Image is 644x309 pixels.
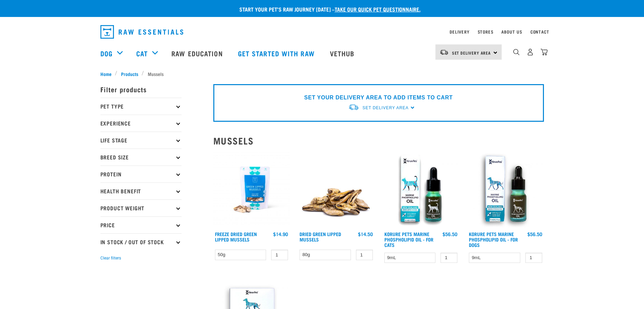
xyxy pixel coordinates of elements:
a: Get started with Raw [231,40,323,67]
div: $56.50 [527,231,542,237]
img: van-moving.png [348,104,359,111]
a: Delivery [450,31,469,33]
div: $14.90 [273,231,288,237]
a: Vethub [323,40,363,67]
img: home-icon@2x.png [541,49,548,56]
p: In Stock / Out Of Stock [100,233,182,250]
img: OI Lfront 1024x1024 [467,151,544,228]
p: Life Stage [100,132,182,149]
img: RE Product Shoot 2023 Nov8551 [213,151,290,228]
a: Korure Pets Marine Phospholipid Oil - for Cats [384,233,433,246]
p: Protein [100,166,182,182]
p: Experience [100,115,182,132]
a: Contact [530,31,549,33]
span: Products [121,70,138,77]
span: Set Delivery Area [362,105,408,110]
a: Cat [136,48,148,58]
input: 1 [271,250,288,260]
p: Pet Type [100,98,182,115]
p: Product Weight [100,199,182,216]
button: Clear filters [100,255,121,261]
span: Set Delivery Area [452,52,491,54]
div: $56.50 [443,231,457,237]
img: user.png [527,49,534,56]
h2: Mussels [213,135,544,146]
div: $14.50 [358,231,373,237]
a: Freeze Dried Green Lipped Mussels [215,233,257,240]
p: Filter products [100,81,182,98]
a: take our quick pet questionnaire. [335,7,421,11]
input: 1 [440,253,457,263]
a: Home [100,70,115,77]
nav: breadcrumbs [100,70,544,77]
a: Dried Green Lipped Mussels [300,233,341,240]
span: Home [100,70,112,77]
a: Korure Pets Marine Phospholipid Oil - for Dogs [469,233,518,246]
input: 1 [356,250,373,260]
img: Raw Essentials Logo [100,25,183,39]
p: Breed Size [100,149,182,166]
p: SET YOUR DELIVERY AREA TO ADD ITEMS TO CART [304,94,453,102]
img: 1306 Freeze Dried Mussels 01 [298,151,375,228]
nav: dropdown navigation [95,22,549,41]
a: About Us [501,31,522,33]
a: Raw Education [165,40,231,67]
p: Price [100,216,182,233]
a: Dog [100,48,113,58]
a: Products [117,70,142,77]
img: home-icon-1@2x.png [513,49,520,55]
p: Health Benefit [100,182,182,199]
input: 1 [525,253,542,263]
img: Cat MP Oilsmaller 1024x1024 [383,151,459,228]
a: Stores [478,31,494,33]
img: van-moving.png [439,49,449,55]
